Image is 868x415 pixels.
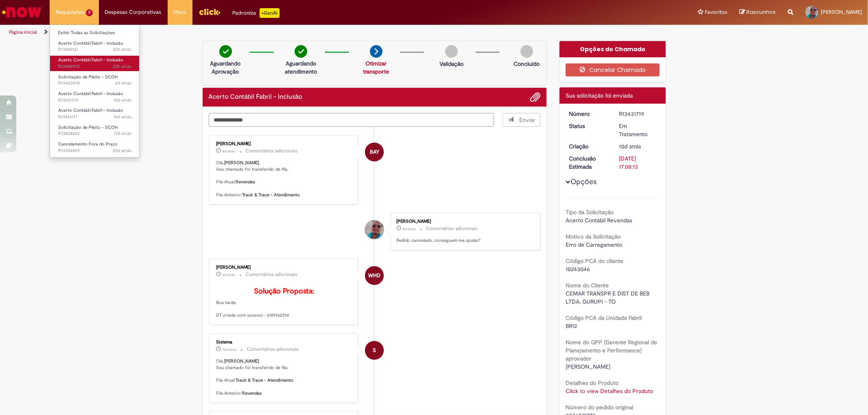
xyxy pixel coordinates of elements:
button: Cancelar Chamado [566,63,660,76]
span: Solicitação de Pleito - SCOH [58,74,118,80]
div: Em Tratamento [619,122,657,138]
b: [PERSON_NAME] [225,160,259,166]
a: Click to view Detalhes do Produto [566,387,653,395]
b: Revendas [243,390,262,396]
span: 2d atrás [115,80,131,86]
b: Solução Proposta: [254,287,314,296]
small: Comentários adicionais [246,271,298,278]
span: 10243046 [566,265,590,273]
span: [PERSON_NAME] [821,9,862,15]
a: Rascunhos [739,9,776,16]
dt: Criação [563,142,613,150]
span: Erro de Carregamento [566,241,622,248]
b: Número do pedido original [566,404,633,411]
a: Página inicial [9,29,37,35]
span: R13354459 [58,148,131,154]
a: Aberto R13459161 : Acerto Contábil Fabril - Inclusão [50,39,140,54]
span: 8d atrás [223,149,236,154]
time: 12/08/2025 15:43:14 [114,130,131,137]
div: Opções do Chamado [560,41,666,57]
span: 22h atrás [113,63,131,70]
span: 17d atrás [114,130,131,137]
span: R13416171 [58,114,131,120]
p: Concluído [514,60,540,68]
div: R13431719 [619,110,657,118]
time: 20/08/2025 10:55:34 [114,97,131,103]
span: Solicitação de Pleito - SCOH [58,124,118,130]
p: Validação [439,60,464,68]
dt: Conclusão Estimada [563,154,613,171]
img: arrow-next.png [370,45,383,58]
time: 21/08/2025 14:39:35 [402,226,415,231]
div: Padroniza [233,8,280,18]
img: ServiceNow [1,4,43,20]
span: [PERSON_NAME] [566,363,610,370]
a: Aberto R13354459 : Cancelamento Fora do Prazo [50,140,140,155]
span: 22h atrás [113,46,131,52]
span: 9d atrás [223,272,236,277]
p: Aguardando atendimento [281,59,321,76]
time: 20/08/2025 14:27:00 [223,272,236,277]
b: Código PCA da Unidade Fabril [566,314,642,322]
span: 25d atrás [113,148,131,154]
p: Olá, , Seu chamado foi transferido de fila. Fila Atual: Fila Anterior: [216,160,352,198]
span: Despesas Corporativas [105,8,162,16]
p: Boa tarde, DT criada com sucesso : 6101962514 [216,287,352,319]
div: Lucas Matias De Carvalho [365,220,384,239]
span: R13458972 [58,63,131,70]
a: Aberto R13453478 : Solicitação de Pleito - SCOH [50,73,140,88]
small: Comentários adicionais [426,225,478,232]
b: [PERSON_NAME] [225,358,259,364]
b: Track & Trace - Atendimento [243,192,300,198]
span: BAY [370,142,379,162]
h2: Acerto Contábil Fabril - Inclusão Histórico de tíquete [209,93,302,101]
span: 10d atrás [619,143,641,150]
span: R13453478 [58,80,131,87]
span: 10d atrás [223,347,237,352]
span: Cancelamento Fora do Prazo [58,141,118,147]
p: Olá, , Seu chamado foi transferido de fila. Fila Atual: Fila Anterior: [216,358,352,396]
div: [PERSON_NAME] [216,265,352,270]
p: Aguardando Aprovação [206,59,245,76]
span: 8d atrás [402,226,415,231]
span: R13459161 [58,46,131,53]
span: Acerto Contábil Fabril - Inclusão [58,107,123,113]
p: +GenAi [260,8,280,18]
p: Pedido cancelado, conseguem me ajudar? [396,237,532,244]
span: Acerto Contábil Fabril - Inclusão [58,91,123,97]
span: BR12 [566,322,577,330]
div: [DATE] 17:08:13 [619,154,657,171]
span: Acerto Contábil Fabril - Inclusão [58,57,123,63]
span: WHD [368,266,380,285]
time: 05/08/2025 10:26:24 [113,148,131,154]
div: Weslley Henrique Dutra [365,266,384,285]
button: Adicionar anexos [530,92,540,102]
span: 7 [86,9,93,16]
span: Requisições [56,8,84,16]
div: [PERSON_NAME] [396,219,532,224]
img: img-circle-grey.png [520,45,533,58]
b: Tipo da Solicitação [566,209,614,216]
span: 10d atrás [114,97,131,103]
img: check-circle-green.png [219,45,232,58]
time: 20/08/2025 10:55:30 [619,143,641,150]
time: 28/08/2025 16:28:58 [113,46,131,52]
div: Bruno Americo Yuji Fujimoto [365,143,384,161]
a: Exibir Todas as Solicitações [50,28,140,37]
time: 14/08/2025 08:36:26 [114,114,131,120]
span: R13431719 [58,97,131,104]
dt: Status [563,122,613,130]
a: Aberto R13458972 : Acerto Contábil Fabril - Inclusão [50,56,140,71]
span: S [373,341,376,360]
span: R13404652 [58,130,131,137]
b: Revendas [236,179,256,185]
time: 21/08/2025 14:59:21 [223,149,236,154]
span: Sua solicitação foi enviada [566,92,633,99]
div: 20/08/2025 10:55:30 [619,142,657,150]
div: [PERSON_NAME] [216,141,352,146]
img: img-circle-grey.png [445,45,458,58]
div: Sistema [216,340,352,345]
span: More [174,8,186,16]
b: Motivo da Solicitação [566,233,621,240]
span: Rascunhos [746,8,776,16]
